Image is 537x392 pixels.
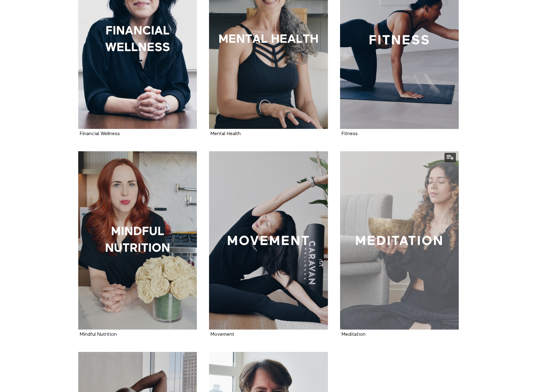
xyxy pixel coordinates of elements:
a: Meditation [342,332,366,337]
a: Fitness [342,131,358,136]
a: Movement [209,151,328,330]
a: Meditation [340,151,459,330]
a: Mental Health [211,131,241,136]
a: Mindful Nutrition [80,332,117,337]
a: Mindful Nutrition [78,151,197,330]
a: Financial Wellness [80,131,120,136]
a: Movement [211,332,234,337]
button: Add to my list [444,153,456,162]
